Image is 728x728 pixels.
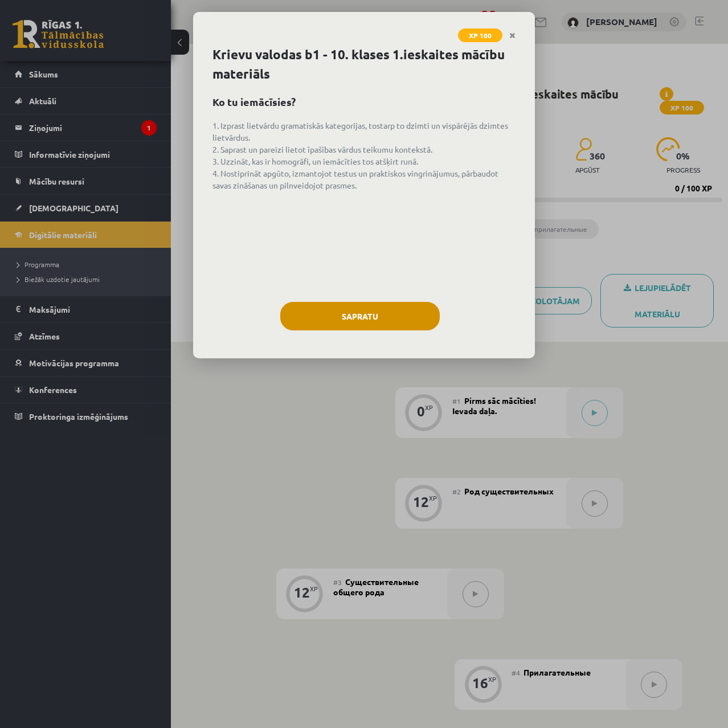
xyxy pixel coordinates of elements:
[212,120,516,191] p: 1. Izprast lietvārdu gramatiskās kategorijas, tostarp to dzimti un vispārējās dzimtes lietvārdus....
[212,94,516,109] h2: Ko tu iemācīsies?
[280,302,440,330] button: Sapratu
[212,45,516,84] h1: Krievu valodas b1 - 10. klases 1.ieskaites mācību materiāls
[502,24,522,47] a: Close
[458,28,502,42] span: XP 100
